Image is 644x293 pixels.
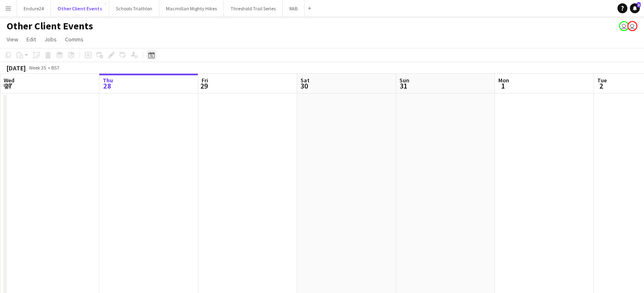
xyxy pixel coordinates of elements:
button: Schools Triathlon [109,0,159,17]
a: Jobs [41,34,60,45]
span: Comms [65,36,84,43]
span: 29 [200,81,208,91]
h1: Other Client Events [7,20,93,32]
span: Mon [498,77,509,84]
span: 31 [398,81,409,91]
button: Other Client Events [51,0,109,17]
a: Edit [23,34,39,45]
span: Thu [103,77,113,84]
div: BST [51,65,60,71]
a: 3 [630,3,640,13]
a: View [3,34,22,45]
span: 3 [637,2,641,7]
a: Comms [62,34,87,45]
span: 30 [299,81,310,91]
span: 1 [497,81,509,91]
button: RAB [283,0,305,17]
span: Jobs [44,36,57,43]
span: Tue [597,77,607,84]
span: Sun [399,77,409,84]
div: [DATE] [7,64,26,72]
button: Macmillan Mighty Hikes [159,0,224,17]
span: Sat [300,77,310,84]
span: 2 [596,81,607,91]
span: Week 35 [27,65,48,71]
span: Edit [26,36,36,43]
button: Threshold Trail Series [224,0,283,17]
span: View [7,36,18,43]
button: Endure24 [17,0,51,17]
span: 28 [101,81,113,91]
app-user-avatar: Liz Sutton [627,21,637,31]
app-user-avatar: Liz Sutton [619,21,629,31]
span: 27 [2,81,14,91]
span: Wed [4,77,14,84]
span: Fri [202,77,208,84]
